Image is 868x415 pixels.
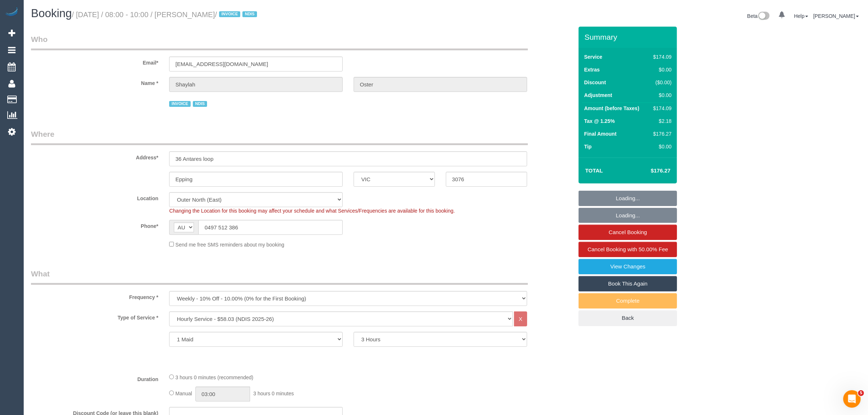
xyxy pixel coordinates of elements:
[198,220,343,235] input: Phone*
[584,143,592,150] label: Tip
[858,390,864,396] span: 5
[26,192,164,202] label: Location
[4,7,19,18] img: Automaid Logo
[650,143,672,150] div: $0.00
[584,53,602,61] label: Service
[579,242,677,257] a: Cancel Booking with 50.00% Fee
[579,276,677,291] a: Book This Again
[584,33,673,41] h3: Summary
[175,242,284,248] span: Send me free SMS reminders about my booking
[26,57,164,66] label: Email*
[650,66,672,73] div: $0.00
[169,208,455,214] span: Changing the Location for this booking may affect your schedule and what Services/Frequencies are...
[72,11,259,19] small: / [DATE] / 08:00 - 10:00 / [PERSON_NAME]
[579,225,677,240] a: Cancel Booking
[747,13,770,19] a: Beta
[169,172,343,187] input: Suburb*
[31,129,528,145] legend: Where
[26,373,164,383] label: Duration
[26,311,164,321] label: Type of Service *
[26,77,164,87] label: Name *
[242,11,257,17] span: NDIS
[215,11,259,19] span: /
[175,375,253,380] span: 3 hours 0 minutes (recommended)
[758,12,770,21] img: New interface
[26,220,164,230] label: Phone*
[650,117,672,125] div: $2.18
[650,92,672,99] div: $0.00
[31,7,72,20] span: Booking
[579,310,677,326] a: Back
[584,130,616,137] label: Final Amount
[584,92,612,99] label: Adjustment
[31,268,528,285] legend: What
[253,391,294,396] span: 3 hours 0 minutes
[650,79,672,86] div: ($0.00)
[169,101,190,107] span: INVOICE
[650,105,672,112] div: $174.09
[169,57,343,71] input: Email*
[588,246,668,252] span: Cancel Booking with 50.00% Fee
[579,259,677,274] a: View Changes
[650,53,672,61] div: $174.09
[26,291,164,301] label: Frequency *
[585,167,603,174] strong: Total
[584,79,606,86] label: Discount
[794,13,808,19] a: Help
[813,13,859,19] a: [PERSON_NAME]
[193,101,207,107] span: NDIS
[446,172,527,187] input: Post Code*
[629,168,670,174] h4: $176.27
[169,77,343,92] input: First Name*
[219,11,240,17] span: INVOICE
[843,390,861,408] iframe: Intercom live chat
[354,77,527,92] input: Last Name*
[584,117,615,125] label: Tax @ 1.25%
[584,105,639,112] label: Amount (before Taxes)
[31,34,528,50] legend: Who
[584,66,600,73] label: Extras
[175,391,192,396] span: Manual
[650,130,672,137] div: $176.27
[26,151,164,161] label: Address*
